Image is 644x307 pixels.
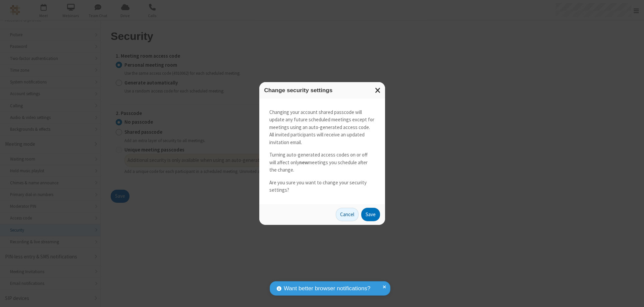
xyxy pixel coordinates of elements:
p: Are you sure you want to change your security settings? [269,179,375,194]
button: Cancel [336,208,359,221]
p: Turning auto-generated access codes on or off will affect only meetings you schedule after the ch... [269,151,375,174]
h3: Change security settings [264,87,380,94]
span: Want better browser notifications? [284,284,370,293]
button: Close modal [371,82,385,99]
strong: new [299,159,308,166]
button: Save [361,208,380,221]
p: Changing your account shared passcode will update any future scheduled meetings except for meetin... [269,109,375,146]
